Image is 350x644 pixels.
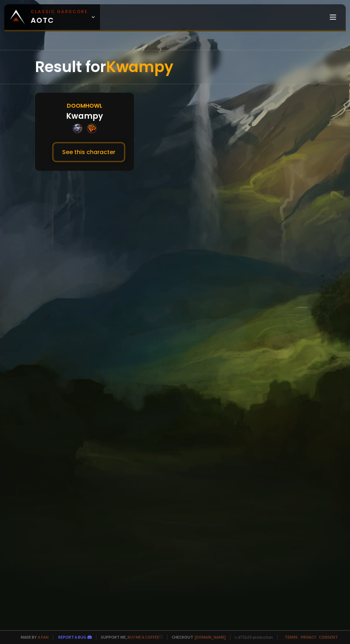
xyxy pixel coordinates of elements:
button: See this character [52,142,125,162]
a: Report a bug [58,634,86,640]
span: v. d752d5 - production [230,634,273,640]
a: a fan [38,634,49,640]
small: Classic Hardcore [31,9,88,15]
a: Classic HardcoreAOTC [4,4,100,30]
div: Result for [35,50,315,84]
div: Doomhowl [67,101,102,110]
span: Checkout [167,634,226,640]
a: Consent [319,634,338,640]
span: AOTC [31,9,88,26]
span: Made by [16,634,49,640]
a: [DOMAIN_NAME] [195,634,226,640]
a: Terms [285,634,298,640]
a: Privacy [301,634,316,640]
a: Buy me a coffee [127,634,163,640]
span: Support me, [96,634,163,640]
div: Kwampy [66,110,103,122]
span: Kwampy [106,56,173,77]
